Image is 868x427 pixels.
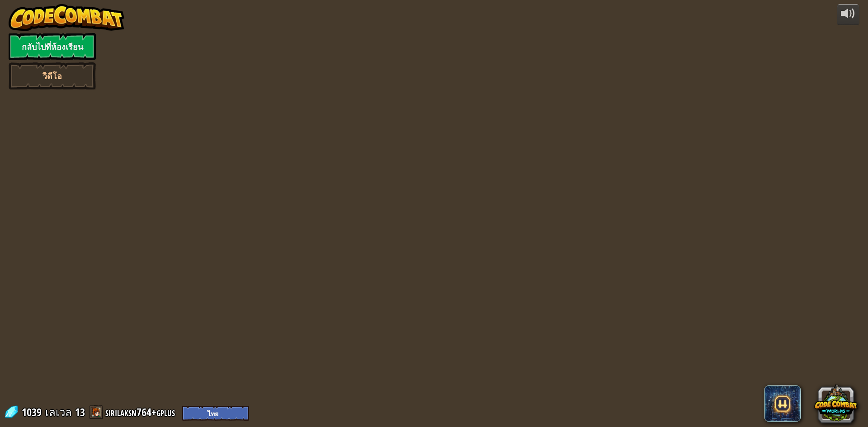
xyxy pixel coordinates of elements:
[45,405,72,420] span: เลเวล
[75,405,85,419] span: 13
[9,4,124,31] img: CodeCombat - Learn how to code by playing a game
[837,4,859,25] button: ปรับระดับเสียง
[22,405,44,419] span: 1039
[9,62,96,89] a: วิดีโอ
[9,33,96,60] a: กลับไปที่ห้องเรียน
[105,405,178,419] a: sirilaksn764+gplus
